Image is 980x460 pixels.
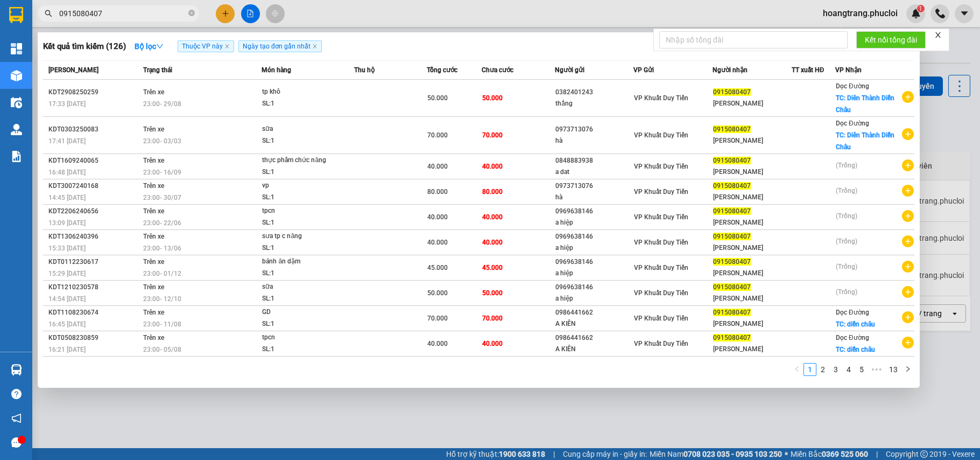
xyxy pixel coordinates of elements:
span: 23:00 - 05/08 [143,346,181,353]
img: warehouse-icon [11,364,22,375]
span: VP Khuất Duy Tiến [634,131,688,139]
div: KDT0112230617 [48,256,140,268]
li: 5 [855,363,868,376]
span: message [11,437,22,448]
span: VP Khuất Duy Tiến [634,264,688,271]
div: 0382401243 [555,87,633,98]
div: KDT3007240168 [48,180,140,192]
span: plus-circle [902,286,914,298]
span: 23:00 - 29/08 [143,100,181,108]
span: 23:00 - 03/03 [143,137,181,145]
span: 0915080407 [713,207,751,215]
div: KDT0303250083 [48,124,140,135]
span: down [156,43,164,50]
span: 23:00 - 22/06 [143,219,181,227]
div: 0969638146 [555,256,633,268]
span: 40.000 [427,239,448,246]
span: TC: Diên Thành Diễn Châu [836,131,894,151]
div: 0969638146 [555,231,633,242]
span: plus-circle [902,128,914,140]
div: a hiệp [555,242,633,254]
span: Kết nối tổng đài [865,34,917,46]
span: 0915080407 [713,182,751,190]
span: 0915080407 [713,88,751,96]
a: 1 [804,364,816,375]
span: 70.000 [482,315,503,322]
li: 3 [829,363,842,376]
span: 17:33 [DATE] [48,100,86,108]
span: Dọc Đường [836,309,869,316]
span: question-circle [11,389,22,399]
div: SL: 1 [262,192,343,204]
span: search [45,10,52,17]
span: VP Khuất Duy Tiến [634,340,688,347]
span: 50.000 [427,289,448,297]
div: SL: 1 [262,166,343,178]
div: KDT2206240656 [48,206,140,217]
span: Dọc Đường [836,82,869,90]
span: [PERSON_NAME] [48,66,98,74]
span: close [224,44,230,49]
button: Kết nối tổng đài [856,31,926,48]
div: KDT0508230859 [48,332,140,344]
div: thực phẩm chức năng [262,155,343,166]
div: A KIÊN [555,318,633,330]
div: a hiệp [555,293,633,304]
span: 16:45 [DATE] [48,320,86,328]
span: 50.000 [427,94,448,102]
div: hà [555,192,633,203]
span: VP Khuất Duy Tiến [634,239,688,246]
span: TC: Diên Thành Diễn Châu [836,94,894,114]
a: 5 [856,364,868,375]
span: TT xuất HĐ [792,66,824,74]
span: 23:00 - 12/10 [143,295,181,303]
span: 0915080407 [713,126,751,133]
span: plus-circle [902,159,914,171]
img: warehouse-icon [11,97,22,108]
span: 14:45 [DATE] [48,194,86,201]
span: Trạng thái [143,66,172,74]
span: VP Khuất Duy Tiến [634,163,688,170]
input: Tìm tên, số ĐT hoặc mã đơn [59,8,186,19]
div: A KIÊN [555,344,633,355]
span: 40.000 [482,239,503,246]
span: TC: diễn châu [836,346,875,353]
div: thắng [555,98,633,109]
span: Món hàng [262,66,291,74]
button: Bộ lọcdown [126,38,172,55]
span: Thuộc VP này [178,40,234,52]
span: Dọc Đường [836,334,869,341]
span: 40.000 [482,163,503,170]
span: Thu hộ [354,66,375,74]
div: KDT2908250259 [48,87,140,98]
div: GD [262,306,343,318]
span: 23:00 - 11/08 [143,320,181,328]
span: 0915080407 [713,157,751,164]
div: tp khô [262,86,343,98]
span: Trên xe [143,126,164,133]
span: 50.000 [482,94,503,102]
div: [PERSON_NAME] [713,268,791,279]
span: 40.000 [482,340,503,347]
div: 0973713076 [555,124,633,135]
div: hà [555,135,633,147]
div: SL: 1 [262,268,343,280]
div: SL: 1 [262,135,343,147]
span: Ngày tạo đơn gần nhất [238,40,322,52]
span: TC: diễn châu [836,320,875,328]
a: 2 [817,364,829,375]
span: Trên xe [143,258,164,266]
span: 16:48 [DATE] [48,169,86,176]
span: plus-circle [902,210,914,222]
span: Trên xe [143,182,164,190]
span: Trên xe [143,157,164,164]
img: warehouse-icon [11,124,22,135]
span: 45.000 [482,264,503,271]
div: SL: 1 [262,344,343,356]
div: SL: 1 [262,217,343,229]
div: SL: 1 [262,293,343,305]
div: sưa tp c năng [262,231,343,242]
span: plus-circle [902,261,914,273]
span: 14:54 [DATE] [48,295,86,303]
span: Trên xe [143,233,164,240]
